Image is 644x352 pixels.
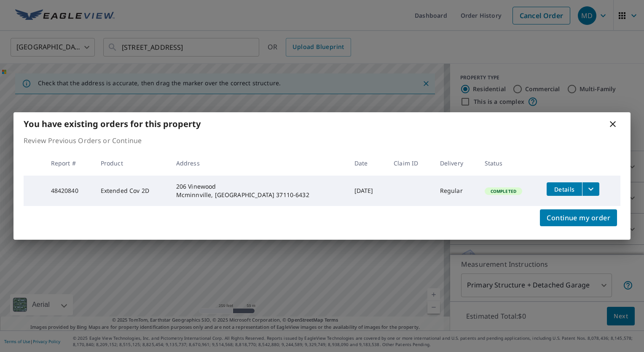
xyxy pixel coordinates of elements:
button: filesDropdownBtn-48420840 [582,182,599,196]
div: 206 Vinewood Mcminnville, [GEOGRAPHIC_DATA] 37110-6432 [176,182,341,199]
td: [DATE] [348,176,387,206]
td: Regular [433,176,478,206]
th: Date [348,151,387,176]
th: Report # [44,151,94,176]
th: Status [478,151,540,176]
th: Claim ID [387,151,433,176]
p: Review Previous Orders or Continue [24,135,620,146]
button: Continue my order [540,209,617,226]
th: Delivery [433,151,478,176]
button: detailsBtn-48420840 [547,182,582,196]
span: Continue my order [547,212,610,224]
b: You have existing orders for this property [24,118,201,130]
th: Product [94,151,169,176]
td: Extended Cov 2D [94,176,169,206]
span: Details [552,185,577,193]
td: 48420840 [44,176,94,206]
th: Address [169,151,348,176]
span: Completed [486,188,521,194]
